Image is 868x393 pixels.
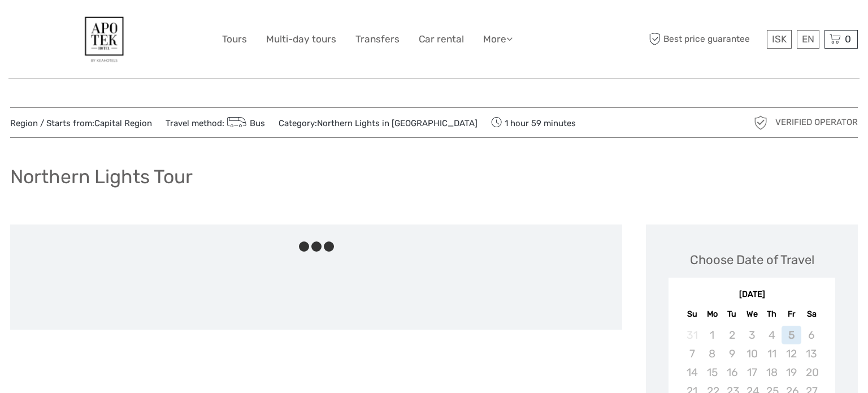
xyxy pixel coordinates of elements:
a: Car rental [419,31,464,47]
img: 77-9d1c84b2-efce-47e2-937f-6c1b6e9e5575_logo_big.jpg [74,8,135,70]
div: Fr [782,306,801,322]
a: Bus [224,118,265,128]
div: Not available Sunday, September 14th, 2025 [682,363,702,382]
div: Not available Friday, September 19th, 2025 [782,363,801,382]
a: Capital Region [94,118,152,128]
div: Not available Friday, September 5th, 2025 [782,326,801,344]
div: Su [682,306,702,322]
div: Not available Monday, September 1st, 2025 [702,326,722,344]
div: Not available Sunday, August 31st, 2025 [682,326,702,344]
div: Not available Monday, September 8th, 2025 [702,344,722,363]
span: 1 hour 59 minutes [491,115,576,131]
img: verified_operator_grey_128.png [752,114,770,132]
div: Not available Tuesday, September 16th, 2025 [722,363,742,382]
div: Th [762,306,782,322]
a: Multi-day tours [266,31,336,47]
div: Not available Saturday, September 20th, 2025 [801,363,821,382]
span: Best price guarantee [646,30,764,49]
div: Not available Friday, September 12th, 2025 [782,344,801,363]
div: Not available Monday, September 15th, 2025 [702,363,722,382]
div: Not available Tuesday, September 9th, 2025 [722,344,742,363]
div: Not available Wednesday, September 17th, 2025 [742,363,762,382]
a: Tours [222,31,247,47]
div: Sa [801,306,821,322]
div: Mo [702,306,722,322]
span: Verified Operator [775,116,858,128]
div: Not available Thursday, September 18th, 2025 [762,363,782,382]
div: Not available Thursday, September 4th, 2025 [762,326,782,344]
div: Tu [722,306,742,322]
span: Travel method: [166,115,265,131]
div: We [742,306,762,322]
span: 0 [843,33,853,45]
span: ISK [772,33,787,45]
div: Not available Wednesday, September 3rd, 2025 [742,326,762,344]
a: Transfers [355,31,400,47]
div: [DATE] [669,289,835,301]
div: EN [797,30,819,49]
span: Category: [279,118,478,129]
div: Not available Wednesday, September 10th, 2025 [742,344,762,363]
div: Not available Tuesday, September 2nd, 2025 [722,326,742,344]
a: Northern Lights in [GEOGRAPHIC_DATA] [317,118,478,128]
div: Not available Saturday, September 6th, 2025 [801,326,821,344]
div: Not available Sunday, September 7th, 2025 [682,344,702,363]
div: Not available Saturday, September 13th, 2025 [801,344,821,363]
span: Region / Starts from: [10,118,152,129]
h1: Northern Lights Tour [10,165,193,188]
div: Not available Thursday, September 11th, 2025 [762,344,782,363]
a: More [483,31,513,47]
div: Choose Date of Travel [690,251,814,269]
